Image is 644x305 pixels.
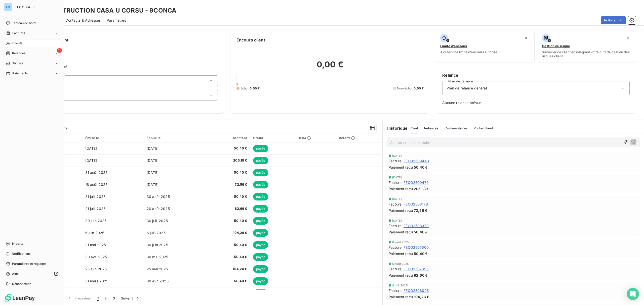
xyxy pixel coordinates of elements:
span: payée [253,217,268,225]
span: 11 [57,48,62,53]
span: Paiement reçu [389,251,413,256]
span: Paiement reçu [389,294,413,299]
a: Aide [4,270,60,278]
span: 205,18 € [414,186,429,191]
span: [DATE] [392,154,402,157]
span: 50,40 € [210,255,247,260]
span: 82,66 € [210,206,247,211]
span: 194,26 € [414,294,429,299]
span: 30 avr. 2025 [85,255,107,259]
span: 72,56 € [414,208,427,213]
span: payée [253,169,268,176]
span: 30 mai 2025 [147,255,168,259]
span: Paiement reçu [389,208,413,213]
span: 8 juil. 2025 [392,284,408,287]
span: payée [253,205,268,213]
span: Surveiller ce client en intégrant votre outil de gestion des risques client. [542,50,632,58]
div: Open Intercom Messenger [627,288,639,300]
span: 20 août 2025 [147,207,170,211]
h3: CONSTRUCTION CASA U CORSU - 9CONCA [44,6,176,15]
span: Factures [12,31,25,35]
span: Clients [12,41,22,45]
button: 1 [94,293,102,303]
span: Aide [12,272,19,276]
span: FECO2507396 [404,266,429,272]
span: FECO2509479 [404,180,429,185]
span: 82,66 € [414,273,428,278]
span: Facture : [389,158,403,164]
span: 1 [97,296,99,301]
span: Ajouter une limite d’encours autorisé [440,50,497,54]
h6: Historique [383,125,408,131]
span: [DATE] [392,197,402,200]
span: 30 juil. 2025 [147,219,168,223]
span: 31 mai 2025 [85,243,106,247]
span: 18 août 2025 [85,182,108,187]
span: 25 mai 2025 [147,267,168,271]
span: [DATE] [85,158,97,163]
span: Facture : [389,288,403,293]
span: 31 août 2025 [85,170,108,175]
span: payée [253,253,268,261]
button: Précédent [64,293,94,303]
span: Propriétés Client [41,64,218,71]
span: 50,40 € [210,279,247,284]
span: Facture : [389,223,403,228]
h6: Relance [442,72,630,78]
span: FECO2508370 [404,223,429,228]
span: 31 juil. 2025 [85,194,106,199]
span: Imports [12,241,23,246]
span: payée [253,193,268,200]
span: 50,40 € [210,242,247,247]
span: FECO2506095 [404,288,429,293]
img: Logo LeanPay [4,294,35,302]
span: 30 juin 2025 [85,219,107,223]
span: Relances [424,126,438,130]
span: payée [253,265,268,273]
span: Portail client [474,126,493,130]
span: 6 juil. 2025 [147,231,166,235]
span: FECO2508178 [404,201,428,207]
span: 50,40 € [210,194,247,199]
span: 50,40 € [414,165,428,170]
div: Émise le [85,136,141,140]
button: 3 [110,293,118,303]
span: FECO2509443 [404,158,429,164]
span: [DATE] [147,170,158,175]
span: Aucune relance prévue [442,100,630,105]
span: payée [253,145,268,152]
div: Statut [253,136,291,140]
span: 0,00 € [250,86,260,91]
span: 72,56 € [210,182,247,187]
span: Paramètres [107,18,126,23]
span: [DATE] [147,182,158,187]
button: Gestion du risqueSurveiller ce client en intégrant votre outil de gestion des risques client. [538,31,636,63]
span: FECO2507600 [404,245,429,250]
span: 154,24 € [210,267,247,272]
span: Relances [12,51,25,56]
span: 50,40 € [414,229,428,235]
div: Échue le [147,136,204,140]
div: EC [4,3,12,11]
span: payée [253,229,268,237]
span: 30 août 2025 [147,194,170,199]
span: Facture : [389,180,403,185]
div: Retard [339,136,379,140]
h6: Informations client [30,37,218,43]
span: Facture : [389,201,403,207]
span: Tout [411,126,418,130]
span: Paiements [12,71,28,76]
span: Contacts & Adresses [65,18,101,23]
span: 194,26 € [210,230,247,235]
span: 50,40 € [414,251,428,256]
div: Montant [210,136,247,140]
span: Facture : [389,245,403,250]
span: [DATE] [85,146,97,150]
span: 50,40 € [210,146,247,151]
span: 21 juil. 2025 [85,207,106,211]
span: 50,40 € [210,170,247,175]
span: 25 avr. 2025 [85,267,107,271]
span: [DATE] [147,158,158,163]
span: 31 mars 2025 [85,279,108,283]
button: Suivant [118,293,143,303]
